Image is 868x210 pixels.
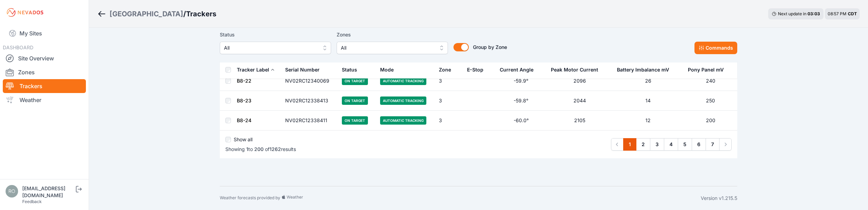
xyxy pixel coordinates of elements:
div: [EMAIL_ADDRESS][DOMAIN_NAME] [22,185,74,199]
span: All [341,44,434,52]
td: NV02RC12338413 [281,91,338,111]
button: E-Stop [467,61,489,78]
h3: Trackers [186,9,216,19]
button: Current Angle [500,61,539,78]
a: Weather [3,93,86,107]
span: Automatic Tracking [380,116,426,125]
span: On Target [342,77,368,85]
div: Battery Imbalance mV [617,66,669,73]
span: DASHBOARD [3,44,33,50]
span: 08:57 PM [828,11,846,16]
a: Zones [3,65,86,79]
a: B8-23 [237,98,251,103]
img: Nevados [6,7,45,18]
p: Showing to of results [225,146,296,153]
span: Next update in [778,11,806,16]
span: 1262 [270,146,281,152]
a: 7 [706,138,720,151]
button: Status [342,61,363,78]
button: Battery Imbalance mV [617,61,675,78]
a: 3 [650,138,664,151]
a: B8-24 [237,117,251,123]
span: All [224,44,317,52]
td: NV02RC12338411 [281,111,338,131]
span: Automatic Tracking [380,77,426,85]
a: 2 [636,138,650,151]
label: Status [220,31,331,39]
td: 12 [613,111,684,131]
td: 3 [435,111,463,131]
a: 1 [623,138,636,151]
td: 2096 [547,71,612,91]
div: Weather forecasts provided by [220,195,701,202]
a: 4 [664,138,678,151]
td: 26 [613,71,684,91]
div: Serial Number [285,66,320,73]
div: E-Stop [467,66,483,73]
span: 200 [254,146,264,152]
td: -59.8° [496,91,547,111]
a: 6 [692,138,706,151]
img: rono@prim.com [6,185,18,198]
button: Serial Number [285,61,325,78]
span: On Target [342,116,368,125]
td: 200 [684,111,737,131]
a: My Sites [3,25,86,42]
div: Pony Panel mV [688,66,724,73]
span: Automatic Tracking [380,96,426,105]
a: B8-22 [237,78,251,84]
button: Tracker Label [237,61,275,78]
td: 3 [435,71,463,91]
span: 1 [246,146,248,152]
a: 5 [678,138,692,151]
div: Tracker Label [237,66,269,73]
div: Zone [439,66,451,73]
button: Pony Panel mV [688,61,729,78]
td: NV02RC12340069 [281,71,338,91]
td: -59.9° [496,71,547,91]
td: 2044 [547,91,612,111]
a: Site Overview [3,51,86,65]
span: On Target [342,96,368,105]
td: 14 [613,91,684,111]
div: Status [342,66,357,73]
a: Trackers [3,79,86,93]
td: 2105 [547,111,612,131]
td: -60.0° [496,111,547,131]
div: Current Angle [500,66,533,73]
div: Peak Motor Current [551,66,598,73]
button: Mode [380,61,399,78]
a: [GEOGRAPHIC_DATA] [110,9,183,19]
button: All [220,42,331,54]
button: All [337,42,448,54]
label: Zones [337,31,448,39]
div: Mode [380,66,394,73]
td: 250 [684,91,737,111]
label: Show all [234,136,252,143]
td: 240 [684,71,737,91]
span: CDT [848,11,857,16]
td: 3 [435,91,463,111]
div: 03 : 03 [807,11,820,17]
button: Commands [694,42,737,54]
button: Peak Motor Current [551,61,604,78]
nav: Breadcrumb [97,5,216,23]
button: Zone [439,61,457,78]
a: Feedback [22,199,42,204]
span: / [183,9,186,19]
div: Version v1.215.5 [701,195,737,202]
span: Group by Zone [473,44,507,50]
nav: Pagination [611,138,732,151]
